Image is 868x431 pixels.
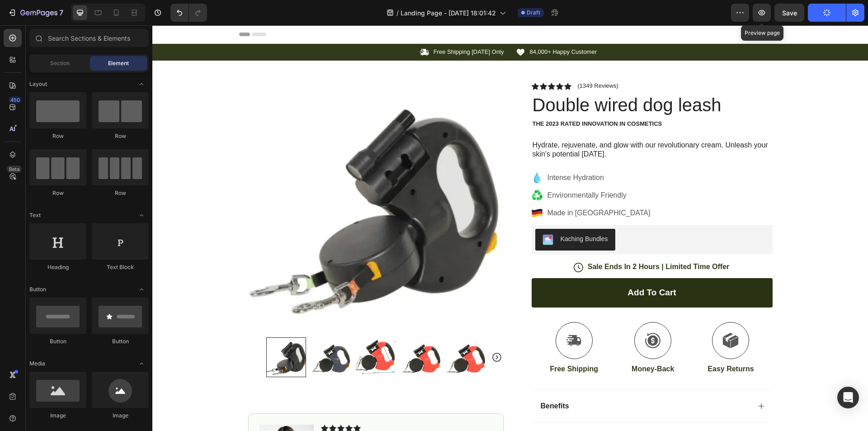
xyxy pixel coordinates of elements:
div: Row [29,189,86,197]
span: Toggle open [134,356,149,371]
div: Kaching Bundles [408,209,456,218]
span: Section [50,59,70,67]
p: Easy Returns [555,339,601,349]
span: Button [29,285,46,294]
div: Row [92,132,149,140]
div: Button [92,337,149,346]
p: (1349 Reviews) [425,57,466,64]
span: Draft [527,9,540,17]
div: Button [29,337,86,346]
p: Benefits [388,376,417,386]
div: Undo/Redo [170,4,207,22]
div: Image [29,412,86,420]
div: Heading [29,263,86,271]
span: Element [108,59,129,67]
p: Intense Hydration [395,147,498,158]
div: Add to cart [475,262,524,273]
p: Made in [GEOGRAPHIC_DATA] [395,182,498,193]
div: Open Intercom Messenger [837,387,859,408]
span: / [396,8,399,18]
p: Free Shipping [397,339,446,349]
span: Toggle open [134,208,149,223]
button: Kaching Bundles [383,204,463,225]
input: Search Sections & Elements [29,29,149,47]
span: Save [782,9,797,17]
span: Layout [29,80,47,88]
iframe: Design area [152,25,868,431]
span: Media [29,360,45,368]
p: Environmentally Friendly [395,165,498,175]
div: Beta [7,166,22,173]
div: 450 [9,96,22,104]
span: Landing Page - [DATE] 18:01:42 [401,8,496,18]
div: Image [92,412,149,420]
button: Add to cart [379,253,620,282]
button: Carousel Next Arrow [339,327,350,337]
span: Text [29,211,41,219]
p: Sale Ends In 2 Hours | Limited Time Offer [435,237,577,246]
button: 7 [4,4,67,22]
div: Text Block [92,263,149,271]
span: Toggle open [134,282,149,297]
p: The 2023 Rated Innovation in Cosmetics [380,95,619,103]
div: Row [29,132,86,140]
div: Row [92,189,149,197]
button: Save [774,4,804,22]
h1: Double wired dog leash [379,67,620,92]
img: KachingBundles.png [390,209,401,220]
p: Hydrate, rejuvenate, and glow with our revolutionary cream. Unleash your skin's potential [DATE]. [380,115,619,134]
p: 7 [59,7,63,18]
span: Toggle open [134,77,149,91]
p: Money-Back [479,339,522,349]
